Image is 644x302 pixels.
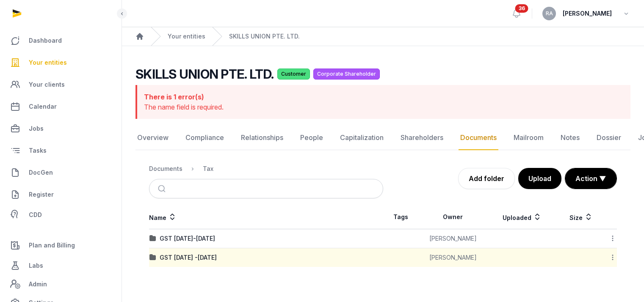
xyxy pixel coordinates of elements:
button: Submit [153,179,173,198]
span: Plan and Billing [29,240,75,250]
a: Add folder [458,168,515,189]
a: Your entities [7,52,115,73]
a: Your clients [7,74,115,95]
a: Notes [559,126,581,150]
a: Register [7,184,115,205]
a: Dashboard [7,30,115,51]
div: Documents [149,165,182,173]
a: Your entities [168,32,205,41]
span: Admin [29,279,47,289]
button: Upload [518,168,561,189]
button: Action ▼ [565,168,616,189]
span: Your clients [29,80,65,90]
a: SKILLS UNION PTE. LTD. [229,32,300,41]
span: Calendar [29,102,57,112]
a: Overview [135,126,170,150]
th: Tags [383,205,419,229]
span: Tasks [29,146,47,156]
span: The name field is required. [144,103,224,111]
img: folder.svg [149,254,156,261]
a: Documents [459,126,498,150]
a: People [299,126,325,150]
a: Labs [7,255,115,276]
a: DocGen [7,162,115,183]
a: Tasks [7,140,115,161]
div: Tax [203,165,213,173]
span: Labs [29,261,43,271]
a: Dossier [595,126,623,150]
div: GST [DATE]-[DATE] [160,234,215,243]
span: 36 [515,4,528,13]
span: Dashboard [29,36,62,46]
div: GST [DATE] -[DATE] [160,253,217,262]
span: CDD [29,210,42,220]
a: Calendar [7,96,115,117]
th: Owner [419,205,487,229]
th: Size [557,205,605,229]
p: There is 1 error(s) [144,92,624,102]
img: folder.svg [149,235,156,242]
span: RA [546,11,553,16]
td: [PERSON_NAME] [419,229,487,248]
a: Relationships [239,126,285,150]
a: Compliance [184,126,226,150]
a: Admin [7,276,115,293]
nav: Breadcrumb [122,27,644,46]
td: [PERSON_NAME] [419,248,487,267]
span: Your entities [29,58,67,68]
h2: SKILLS UNION PTE. LTD. [135,66,274,82]
th: Name [149,205,383,229]
th: Uploaded [487,205,557,229]
a: Mailroom [512,126,545,150]
a: Shareholders [399,126,445,150]
nav: Breadcrumb [149,159,383,179]
span: Corporate Shareholder [313,69,380,80]
a: Jobs [7,118,115,139]
a: Plan and Billing [7,235,115,255]
span: Jobs [29,124,44,134]
a: CDD [7,206,115,223]
span: Customer [277,69,310,80]
span: DocGen [29,167,53,178]
button: RA [542,7,556,20]
span: Register [29,189,54,200]
a: Capitalization [338,126,385,150]
nav: Tabs [135,126,630,150]
span: [PERSON_NAME] [563,8,612,19]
